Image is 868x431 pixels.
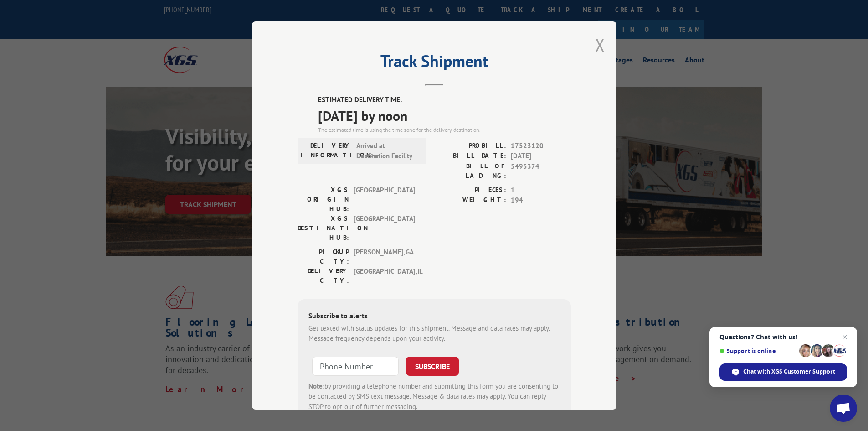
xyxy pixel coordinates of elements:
[434,195,506,206] label: WEIGHT:
[434,141,506,151] label: PROBILL:
[354,185,415,214] span: [GEOGRAPHIC_DATA]
[719,333,847,341] span: Questions? Chat with us!
[719,348,796,354] span: Support is online
[354,266,415,286] span: [GEOGRAPHIC_DATA] , IL
[743,368,835,376] span: Chat with XGS Customer Support
[312,357,399,376] input: Phone Number
[511,185,571,196] span: 1
[839,332,850,343] span: Close chat
[298,55,571,72] h2: Track Shipment
[511,161,571,181] span: 5495374
[298,214,349,243] label: XGS DESTINATION HUB:
[830,395,857,422] div: Open chat
[318,105,571,126] span: [DATE] by noon
[298,247,349,266] label: PICKUP CITY:
[318,126,571,134] div: The estimated time is using the time zone for the delivery destination.
[308,381,560,412] div: by providing a telephone number and submitting this form you are consenting to be contacted by SM...
[511,141,571,151] span: 17523120
[308,382,324,390] strong: Note:
[356,141,418,161] span: Arrived at Destination Facility
[300,141,352,161] label: DELIVERY INFORMATION:
[434,161,506,181] label: BILL OF LADING:
[595,33,605,57] button: Close modal
[308,310,560,323] div: Subscribe to alerts
[354,247,415,266] span: [PERSON_NAME] , GA
[511,151,571,161] span: [DATE]
[406,357,459,376] button: SUBSCRIBE
[318,95,571,105] label: ESTIMATED DELIVERY TIME:
[511,195,571,206] span: 194
[434,185,506,196] label: PIECES:
[298,185,349,214] label: XGS ORIGIN HUB:
[434,151,506,161] label: BILL DATE:
[354,214,415,243] span: [GEOGRAPHIC_DATA]
[719,363,847,381] div: Chat with XGS Customer Support
[308,323,560,344] div: Get texted with status updates for this shipment. Message and data rates may apply. Message frequ...
[298,266,349,286] label: DELIVERY CITY:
